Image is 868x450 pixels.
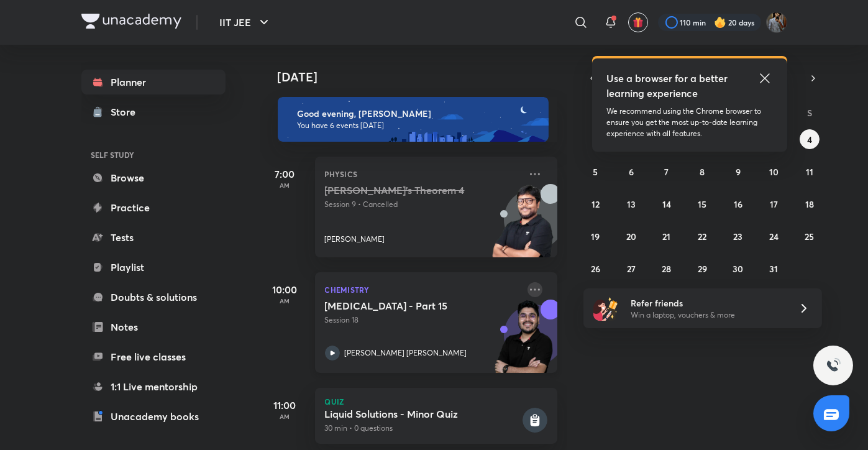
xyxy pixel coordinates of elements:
p: You have 6 events [DATE] [298,121,537,131]
abbr: October 10, 2025 [769,166,779,178]
abbr: October 14, 2025 [662,198,671,210]
a: Planner [81,70,226,94]
a: Notes [81,315,226,339]
p: Session 9 • Cancelled [325,199,520,210]
abbr: October 21, 2025 [663,231,671,242]
p: Session 18 [325,315,520,326]
button: October 28, 2025 [657,259,677,278]
img: ttu [826,358,841,373]
abbr: October 24, 2025 [769,231,779,242]
p: Quiz [325,398,547,405]
a: 1:1 Live mentorship [81,374,226,399]
abbr: October 30, 2025 [733,263,743,275]
a: Store [81,99,226,124]
a: Company Logo [81,14,181,32]
abbr: October 5, 2025 [593,166,598,178]
abbr: October 4, 2025 [807,134,812,145]
button: October 12, 2025 [585,194,605,214]
p: We recommend using the Chrome browser to ensure you get the most up-to-date learning experience w... [607,106,772,139]
h5: Hydrocarbons - Part 15 [325,300,480,312]
button: October 11, 2025 [800,162,820,181]
a: Tests [81,225,226,250]
img: Shivam Munot [766,12,787,33]
button: October 13, 2025 [621,194,641,214]
button: October 9, 2025 [728,162,748,181]
h5: 10:00 [260,282,310,297]
abbr: October 6, 2025 [629,166,634,178]
abbr: October 29, 2025 [698,263,707,275]
h5: Liquid Solutions - Minor Quiz [325,408,520,420]
abbr: October 18, 2025 [805,198,814,210]
abbr: October 8, 2025 [700,166,705,178]
button: October 26, 2025 [585,259,605,278]
button: October 31, 2025 [764,259,783,278]
h6: SELF STUDY [81,144,226,165]
button: October 25, 2025 [800,226,820,246]
button: October 22, 2025 [692,226,712,246]
abbr: October 25, 2025 [805,231,814,242]
a: Playlist [81,255,226,280]
p: Physics [325,167,520,181]
p: [PERSON_NAME] [PERSON_NAME] [345,347,467,359]
img: Company Logo [81,14,181,29]
abbr: October 9, 2025 [736,166,741,178]
button: October 18, 2025 [800,194,820,214]
a: Practice [81,195,226,220]
p: AM [260,181,310,189]
p: AM [260,413,310,420]
abbr: October 12, 2025 [592,198,600,210]
a: Browse [81,165,226,190]
img: evening [278,97,549,142]
abbr: October 15, 2025 [698,198,706,210]
a: Doubts & solutions [81,285,226,310]
h5: 11:00 [260,398,310,413]
abbr: October 19, 2025 [591,231,600,242]
h6: Refer friends [631,296,783,310]
abbr: October 22, 2025 [698,231,706,242]
img: streak [714,16,726,29]
button: October 15, 2025 [692,194,712,214]
p: [PERSON_NAME] [325,234,385,245]
abbr: Saturday [807,107,812,119]
abbr: October 7, 2025 [665,166,669,178]
abbr: October 28, 2025 [662,263,672,275]
button: October 16, 2025 [728,194,748,214]
img: avatar [633,17,644,28]
img: unacademy [489,184,557,270]
button: October 20, 2025 [621,226,641,246]
h5: Gauss's Theorem 4 [325,184,480,196]
button: October 5, 2025 [585,162,605,181]
p: 30 min • 0 questions [325,423,520,434]
p: Chemistry [325,282,520,297]
button: October 17, 2025 [764,194,783,214]
div: Store [111,104,144,119]
p: AM [260,297,310,305]
button: October 29, 2025 [692,259,712,278]
h5: Use a browser for a better learning experience [607,71,731,101]
abbr: October 26, 2025 [591,263,600,275]
button: October 7, 2025 [657,162,677,181]
button: October 14, 2025 [657,194,677,214]
abbr: October 23, 2025 [733,231,742,242]
abbr: October 27, 2025 [627,263,636,275]
button: IIT JEE [212,10,279,35]
p: Win a laptop, vouchers & more [631,310,783,321]
img: unacademy [489,300,557,385]
h5: 7:00 [260,167,310,181]
a: Unacademy books [81,404,226,429]
a: Free live classes [81,344,226,369]
button: October 30, 2025 [728,259,748,278]
img: referral [593,296,618,321]
button: October 6, 2025 [621,162,641,181]
h6: Good evening, [PERSON_NAME] [298,108,537,119]
h4: [DATE] [278,70,570,85]
abbr: October 13, 2025 [627,198,636,210]
button: October 27, 2025 [621,259,641,278]
abbr: October 11, 2025 [806,166,813,178]
button: October 4, 2025 [800,129,820,149]
button: October 24, 2025 [764,226,783,246]
button: October 19, 2025 [585,226,605,246]
button: October 10, 2025 [764,162,783,181]
abbr: October 20, 2025 [626,231,636,242]
button: October 21, 2025 [657,226,677,246]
